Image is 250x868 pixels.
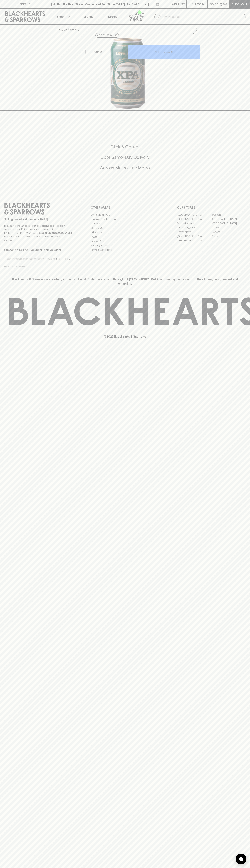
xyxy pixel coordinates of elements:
[177,213,211,217] a: [GEOGRAPHIC_DATA]
[211,230,246,234] a: Geelong
[91,226,159,230] a: Contact Us
[4,144,246,150] h5: Click & Collect
[177,225,211,230] a: [PERSON_NAME]
[56,37,200,110] img: 41137.png
[91,230,159,235] a: Gift Cards
[55,255,73,263] button: SUBSCRIBE
[91,239,159,243] a: Privacy Policy
[91,213,159,217] a: Bottle Drop FAQ's
[4,265,73,268] p: We will never spam you
[211,217,246,221] a: [GEOGRAPHIC_DATA]
[7,277,243,286] p: Blackhearts & Sparrows acknowledges the traditional Custodians of land throughout [GEOGRAPHIC_DAT...
[177,234,211,238] a: [GEOGRAPHIC_DATA]
[100,9,125,24] a: Stores
[39,231,72,234] strong: Liquor License #32064953
[128,45,200,59] button: ADD TO CART
[163,14,243,20] input: Try "Pinot noir"
[195,2,204,6] p: Login
[7,256,55,262] input: e.g. jane@blackheartsandsparrows.com.au
[4,248,73,252] p: Subscribe to The Blackhearts Newsletter
[172,2,185,6] p: Wishlist
[4,218,73,221] p: Sibling owned and run since [DATE]
[95,33,119,38] button: Add to wishlist
[19,2,31,6] p: FIND US
[211,221,246,225] a: [GEOGRAPHIC_DATA]
[4,224,73,242] p: It is against the law to sell or supply alcohol to, or to obtain alcohol on behalf of a person un...
[211,225,246,230] a: Fitzroy
[211,213,246,217] a: Braddon
[93,50,102,54] p: Bottle
[4,130,246,189] div: Call to action block
[91,221,159,226] a: Careers
[231,2,247,6] p: Checkout
[4,154,246,160] h5: Uber Same-Day Delivery
[177,230,211,234] a: Fitzroy North
[4,165,246,171] h5: Across Melbourne Metro
[224,3,226,5] p: 0
[211,234,246,238] a: Prahran
[91,217,159,221] a: Business & Bulk Gifting
[239,857,243,861] img: bubble-icon
[56,14,64,19] p: Shop
[91,243,159,248] a: Shipping Information
[177,205,246,210] p: OUR STORES
[91,205,159,210] p: OTHER AREAS
[177,221,211,225] a: Brunswick West
[210,2,218,6] p: $0.00
[91,248,159,252] a: Terms & Conditions
[92,48,128,55] div: Bottle
[154,50,174,54] p: ADD TO CART
[70,28,77,31] a: SHOP
[91,235,159,239] a: FAQ's
[188,26,198,35] button: Add to wishlist
[177,238,211,243] a: [GEOGRAPHIC_DATA]
[56,257,71,261] p: SUBSCRIBE
[82,14,93,19] p: Tastings
[177,217,211,221] a: [GEOGRAPHIC_DATA]
[108,14,117,19] p: Stores
[59,28,67,31] a: HOME
[50,9,75,24] button: Shop
[75,9,100,24] a: Tastings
